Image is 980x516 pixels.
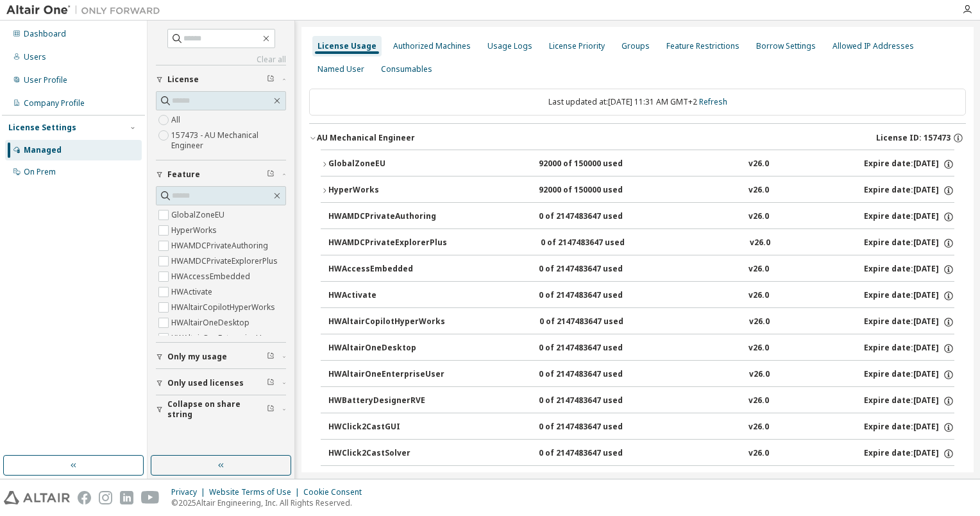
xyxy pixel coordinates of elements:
[171,238,271,254] label: HWAMDCPrivateAuthoring
[321,150,954,178] button: GlobalZoneEU92000 of 150000 usedv26.0Expire date:[DATE]
[156,55,286,65] a: Clear all
[167,352,227,362] span: Only my usage
[303,487,369,497] div: Cookie Consent
[171,207,227,223] label: GlobalZoneEU
[864,395,954,407] div: Expire date: [DATE]
[666,41,739,51] div: Feature Restrictions
[328,185,444,196] div: HyperWorks
[328,334,954,363] button: HWAltairOneDesktop0 of 2147483647 usedv26.0Expire date:[DATE]
[549,41,605,51] div: License Priority
[328,440,954,468] button: HWClick2CastSolver0 of 2147483647 usedv26.0Expire date:[DATE]
[864,343,954,354] div: Expire date: [DATE]
[171,497,369,508] p: © 2025 Altair Engineering, Inc. All Rights Reserved.
[393,41,471,51] div: Authorized Machines
[171,331,276,346] label: HWAltairOneEnterpriseUser
[328,422,444,433] div: HWClick2CastGUI
[876,133,950,143] span: License ID: 157473
[328,343,444,354] div: HWAltairOneDesktop
[328,237,447,249] div: HWAMDCPrivateExplorerPlus
[748,185,769,196] div: v26.0
[864,369,954,381] div: Expire date: [DATE]
[171,254,280,269] label: HWAMDCPrivateExplorerPlus
[78,491,91,504] img: facebook.svg
[539,422,654,433] div: 0 of 2147483647 used
[156,65,286,94] button: License
[156,395,286,424] button: Collapse on share string
[328,290,444,302] div: HWActivate
[267,169,275,180] span: Clear filter
[328,448,444,460] div: HWClick2CastSolver
[167,399,267,420] span: Collapse on share string
[6,4,167,17] img: Altair One
[539,290,654,302] div: 0 of 2147483647 used
[539,369,654,381] div: 0 of 2147483647 used
[328,308,954,336] button: HWAltairCopilotHyperWorks0 of 2147483647 usedv26.0Expire date:[DATE]
[171,284,215,300] label: HWActivate
[328,395,444,407] div: HWBatteryDesignerRVE
[864,290,954,302] div: Expire date: [DATE]
[171,223,219,238] label: HyperWorks
[749,369,770,381] div: v26.0
[864,422,954,433] div: Expire date: [DATE]
[748,448,769,460] div: v26.0
[328,203,954,231] button: HWAMDCPrivateAuthoring0 of 2147483647 usedv26.0Expire date:[DATE]
[317,64,364,74] div: Named User
[381,64,432,74] div: Consumables
[748,343,769,354] div: v26.0
[24,167,56,177] div: On Prem
[864,185,954,196] div: Expire date: [DATE]
[24,98,85,108] div: Company Profile
[317,133,415,143] div: AU Mechanical Engineer
[864,448,954,460] div: Expire date: [DATE]
[99,491,112,504] img: instagram.svg
[748,159,769,170] div: v26.0
[328,466,954,494] button: HWClick2FormIncrGUI0 of 2147483647 usedv26.0Expire date:[DATE]
[141,491,160,504] img: youtube.svg
[539,264,654,275] div: 0 of 2147483647 used
[4,491,70,504] img: altair_logo.svg
[328,361,954,389] button: HWAltairOneEnterpriseUser0 of 2147483647 usedv26.0Expire date:[DATE]
[267,378,275,388] span: Clear filter
[24,75,67,85] div: User Profile
[864,159,954,170] div: Expire date: [DATE]
[167,169,200,180] span: Feature
[24,52,46,62] div: Users
[748,211,769,223] div: v26.0
[539,395,654,407] div: 0 of 2147483647 used
[864,264,954,275] div: Expire date: [DATE]
[864,237,954,249] div: Expire date: [DATE]
[328,229,954,257] button: HWAMDCPrivateExplorerPlus0 of 2147483647 usedv26.0Expire date:[DATE]
[539,159,654,170] div: 92000 of 150000 used
[832,41,914,51] div: Allowed IP Addresses
[541,237,656,249] div: 0 of 2147483647 used
[328,211,444,223] div: HWAMDCPrivateAuthoring
[328,387,954,415] button: HWBatteryDesignerRVE0 of 2147483647 usedv26.0Expire date:[DATE]
[120,491,133,504] img: linkedin.svg
[748,395,769,407] div: v26.0
[539,448,654,460] div: 0 of 2147483647 used
[171,315,252,331] label: HWAltairOneDesktop
[748,264,769,275] div: v26.0
[171,269,253,284] label: HWAccessEmbedded
[309,89,966,116] div: Last updated at: [DATE] 11:31 AM GMT+2
[171,112,183,128] label: All
[328,159,444,170] div: GlobalZoneEU
[8,123,76,133] div: License Settings
[24,145,62,155] div: Managed
[267,74,275,85] span: Clear filter
[328,316,445,328] div: HWAltairCopilotHyperWorks
[309,124,966,152] button: AU Mechanical EngineerLicense ID: 157473
[328,369,444,381] div: HWAltairOneEnterpriseUser
[328,255,954,284] button: HWAccessEmbedded0 of 2147483647 usedv26.0Expire date:[DATE]
[156,369,286,397] button: Only used licenses
[487,41,532,51] div: Usage Logs
[749,316,770,328] div: v26.0
[621,41,650,51] div: Groups
[539,343,654,354] div: 0 of 2147483647 used
[317,41,376,51] div: License Usage
[171,300,278,315] label: HWAltairCopilotHyperWorks
[539,211,654,223] div: 0 of 2147483647 used
[267,404,275,415] span: Clear filter
[864,316,954,328] div: Expire date: [DATE]
[24,29,66,39] div: Dashboard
